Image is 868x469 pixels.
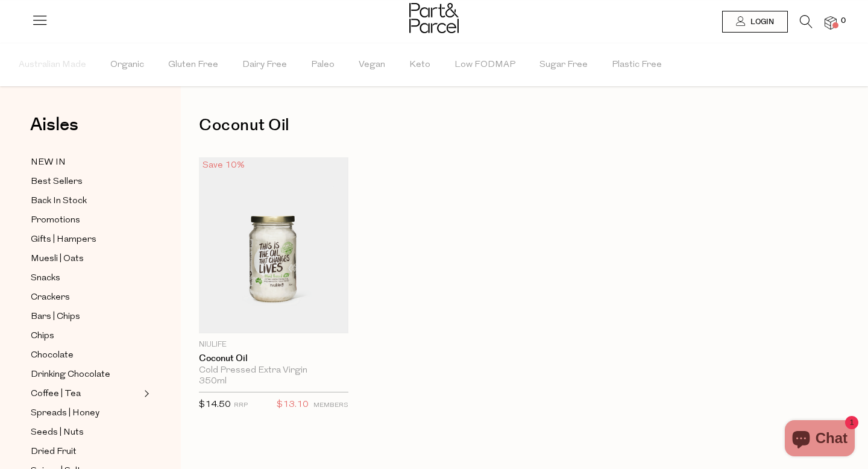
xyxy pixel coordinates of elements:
h1: Coconut Oil [199,112,850,139]
a: Chocolate [31,348,140,363]
a: Back In Stock [31,194,140,209]
span: Dairy Free [242,44,287,86]
img: Coconut Oil [199,157,348,333]
span: Paleo [311,44,335,86]
span: Snacks [31,271,60,286]
span: 0 [838,16,849,27]
a: Promotions [31,213,140,228]
span: Organic [110,44,144,86]
div: Save 10% [199,157,248,174]
span: Spreads | Honey [31,406,99,421]
span: Back In Stock [31,194,87,209]
span: Australian Made [19,44,86,86]
a: Dried Fruit [31,444,140,459]
small: MEMBERS [313,402,348,409]
a: Coconut Oil [199,353,348,364]
a: Snacks [31,271,140,286]
span: Promotions [31,213,80,228]
a: Login [722,11,788,33]
span: 350ml [199,376,227,387]
span: Chips [31,329,54,344]
a: Seeds | Nuts [31,425,140,440]
span: Plastic Free [612,44,662,86]
span: Drinking Chocolate [31,368,110,382]
span: Seeds | Nuts [31,426,84,440]
span: Login [747,17,774,27]
span: Dried Fruit [31,445,77,459]
span: Low FODMAP [454,44,515,86]
span: Best Sellers [31,175,83,189]
small: RRP [234,402,248,409]
a: Coffee | Tea [31,386,140,401]
a: Chips [31,329,140,344]
p: Niulife [199,339,348,350]
span: Crackers [31,291,70,305]
span: Gifts | Hampers [31,233,96,247]
span: Muesli | Oats [31,252,84,266]
span: $13.10 [277,397,309,413]
span: Sugar Free [539,44,588,86]
span: Aisles [30,112,78,138]
a: Aisles [30,116,78,146]
a: Drinking Chocolate [31,367,140,382]
span: Gluten Free [168,44,218,86]
button: Expand/Collapse Coffee | Tea [141,386,149,401]
span: Chocolate [31,348,74,363]
span: Bars | Chips [31,310,80,324]
inbox-online-store-chat: Shopify online store chat [781,420,858,459]
a: Bars | Chips [31,309,140,324]
a: Best Sellers [31,174,140,189]
span: Vegan [359,44,385,86]
a: NEW IN [31,155,140,170]
a: Gifts | Hampers [31,232,140,247]
span: NEW IN [31,156,66,170]
img: Part&Parcel [409,3,459,33]
a: Spreads | Honey [31,406,140,421]
div: Cold Pressed Extra Virgin [199,365,348,376]
a: Crackers [31,290,140,305]
span: Keto [409,44,430,86]
a: Muesli | Oats [31,251,140,266]
span: Coffee | Tea [31,387,81,401]
a: 0 [825,16,837,29]
span: $14.50 [199,400,231,409]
